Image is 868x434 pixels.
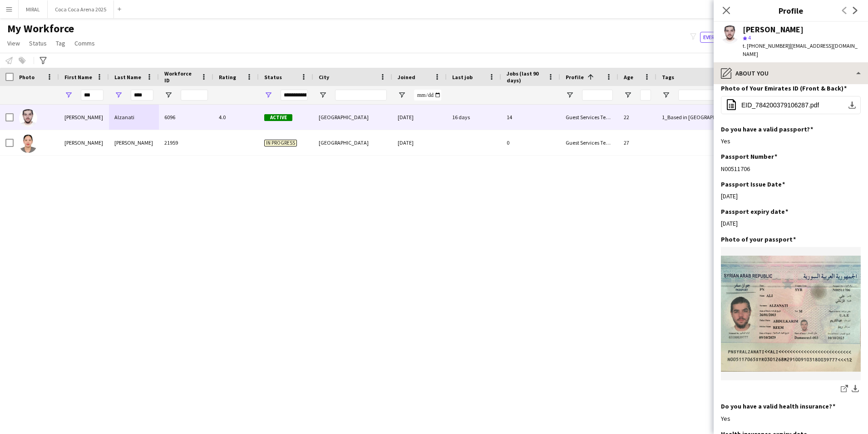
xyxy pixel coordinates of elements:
[19,74,35,81] span: Photo
[721,96,861,114] button: EID_784200379106287.pdf
[181,90,208,101] input: Workforce ID Filter Input
[560,105,618,130] div: Guest Services Team
[721,219,861,227] div: [DATE]
[721,137,861,145] div: Yes
[656,105,759,130] div: 1_Based in [GEOGRAPHIC_DATA], 2_English Level = 3/3 Excellent, 4_CCA, 4_EA Active, [GEOGRAPHIC_DATA]
[164,91,173,99] button: Open Filter Menu
[219,74,236,81] span: Rating
[159,105,213,130] div: 6096
[7,22,74,35] span: My Workforce
[560,130,618,155] div: Guest Services Team
[452,74,473,81] span: Last job
[721,402,835,410] h3: Do you have a valid health insurance?
[624,91,632,99] button: Open Filter Menu
[38,55,49,66] app-action-btn: Advanced filters
[59,105,109,130] div: [PERSON_NAME]
[618,130,656,155] div: 27
[74,39,95,47] span: Comms
[109,105,159,130] div: Alzanati
[59,130,109,155] div: [PERSON_NAME]
[71,37,99,49] a: Comms
[64,74,92,81] span: First Name
[48,0,114,18] button: Coca Coca Arena 2025
[319,91,327,99] button: Open Filter Menu
[743,25,804,34] div: [PERSON_NAME]
[748,34,751,41] span: 4
[64,91,73,99] button: Open Filter Menu
[714,5,868,16] h3: Profile
[721,152,777,161] h3: Passport Number
[213,105,259,130] div: 4.0
[662,74,674,81] span: Tags
[741,101,819,109] span: EID_784200379106287.pdf
[19,0,48,18] button: MIRAL
[582,90,613,101] input: Profile Filter Input
[398,74,415,81] span: Joined
[109,130,159,155] div: [PERSON_NAME]
[131,90,153,101] input: Last Name Filter Input
[52,37,69,49] a: Tag
[114,91,123,99] button: Open Filter Menu
[392,105,447,130] div: [DATE]
[743,42,858,57] span: | [EMAIL_ADDRESS][DOMAIN_NAME]
[264,74,282,81] span: Status
[264,114,292,121] span: Active
[721,125,813,133] h3: Do you have a valid passport?
[678,90,754,101] input: Tags Filter Input
[319,74,329,81] span: City
[721,207,788,216] h3: Passport expiry date
[398,91,406,99] button: Open Filter Menu
[566,91,574,99] button: Open Filter Menu
[81,90,104,101] input: First Name Filter Input
[114,74,141,81] span: Last Name
[25,37,50,49] a: Status
[29,39,47,47] span: Status
[159,130,213,155] div: 21959
[507,70,544,84] span: Jobs (last 90 days)
[662,91,670,99] button: Open Filter Menu
[313,105,392,130] div: [GEOGRAPHIC_DATA]
[264,91,272,99] button: Open Filter Menu
[392,130,447,155] div: [DATE]
[721,180,785,188] h3: Passport Issue Date
[19,135,37,153] img: Rosalie Alzate
[721,235,796,243] h3: Photo of your passport
[721,165,861,173] div: N00511706
[624,74,633,81] span: Age
[164,70,197,84] span: Workforce ID
[264,140,297,146] span: In progress
[721,256,861,371] img: Ali Alzanati- passport - 2029.JPG
[721,192,861,200] div: [DATE]
[447,105,501,130] div: 16 days
[618,105,656,130] div: 22
[335,90,387,101] input: City Filter Input
[313,130,392,155] div: [GEOGRAPHIC_DATA]
[700,32,748,43] button: Everyone12,885
[566,74,584,81] span: Profile
[19,109,37,127] img: Ali Alzanati
[714,62,868,84] div: About you
[56,39,65,47] span: Tag
[721,414,861,423] div: Yes
[743,42,790,49] span: t. [PHONE_NUMBER]
[4,37,24,49] a: View
[414,90,441,101] input: Joined Filter Input
[640,90,651,101] input: Age Filter Input
[721,84,847,92] h3: Photo of Your Emirates ID (Front & Back)
[501,105,560,130] div: 14
[501,130,560,155] div: 0
[7,39,20,47] span: View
